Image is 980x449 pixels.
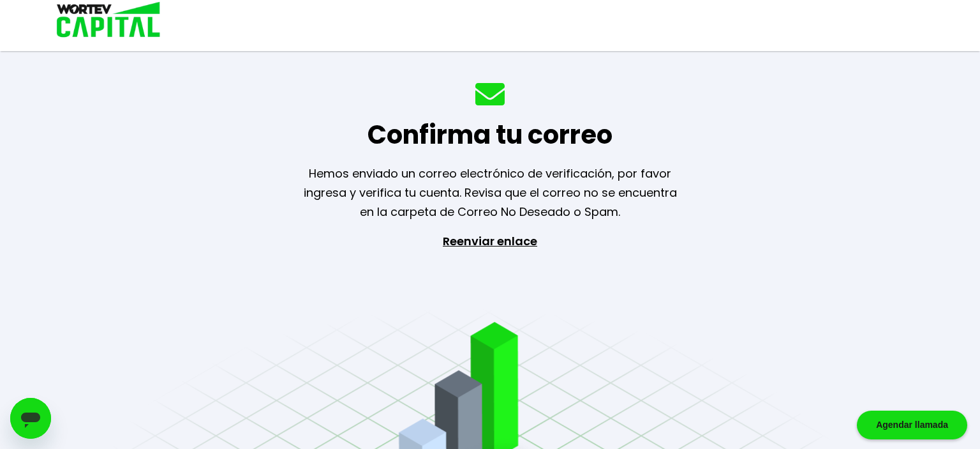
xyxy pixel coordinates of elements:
[367,116,612,154] h1: Confirma tu correo
[475,83,505,105] img: mail-icon.3fa1eb17.svg
[857,411,967,439] div: Agendar llamada
[287,164,693,222] p: Hemos enviado un correo electrónico de verificación, por favor ingresa y verifica tu cuenta. Revi...
[10,398,51,439] iframe: Botón para iniciar la ventana de mensajería
[431,232,549,366] p: Reenviar enlace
